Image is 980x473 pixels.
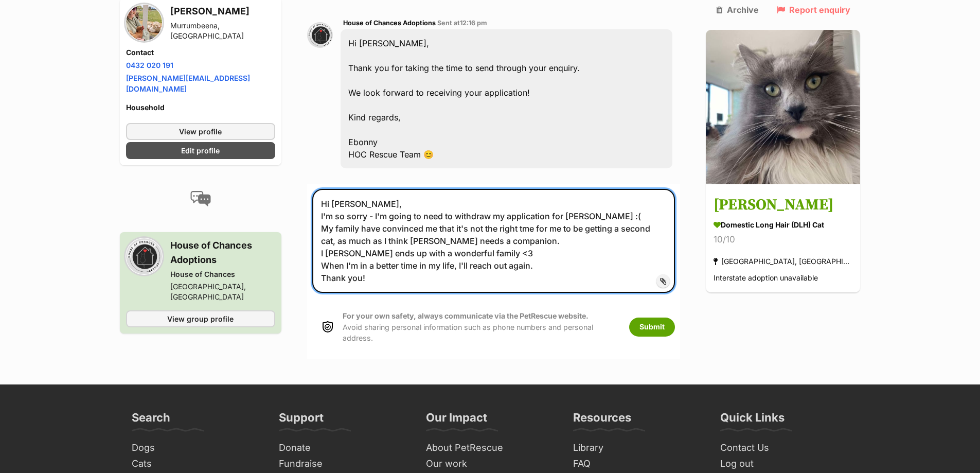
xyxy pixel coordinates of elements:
img: House of Chances Adoptions profile pic [307,22,333,48]
span: 12:16 pm [460,19,487,27]
span: Interstate adoption unavailable [714,274,818,283]
a: FAQ [569,456,706,472]
h3: Our Impact [426,410,487,431]
a: About PetRescue [422,440,559,456]
span: House of Chances Adoptions [343,19,436,27]
div: [GEOGRAPHIC_DATA], [GEOGRAPHIC_DATA] [714,255,852,269]
div: [GEOGRAPHIC_DATA], [GEOGRAPHIC_DATA] [170,281,275,302]
div: Domestic Long Hair (DLH) Cat [714,220,852,231]
button: Submit [629,318,675,336]
a: View group profile [126,310,275,327]
p: Avoid sharing personal information such as phone numbers and personal address. [343,310,619,343]
span: Sent at [437,19,487,27]
a: Donate [275,440,412,456]
a: 0432 020 191 [126,60,173,69]
a: Archive [716,5,759,14]
a: Library [569,440,706,456]
div: Murrumbeena, [GEOGRAPHIC_DATA] [170,20,275,41]
span: View profile [179,126,222,136]
h4: Household [126,102,275,112]
h3: Support [279,410,324,431]
div: 10/10 [714,233,852,247]
img: conversation-icon-4a6f8262b818ee0b60e3300018af0b2d0b884aa5de6e9bcb8d3d4eeb1a70a7c4.svg [190,190,211,206]
a: [PERSON_NAME] Domestic Long Hair (DLH) Cat 10/10 [GEOGRAPHIC_DATA], [GEOGRAPHIC_DATA] Interstate ... [706,186,860,293]
a: Edit profile [126,142,275,159]
div: House of Chances [170,269,275,279]
img: Gus [706,30,860,184]
span: View group profile [167,313,234,324]
a: Log out [716,456,853,472]
a: Our work [422,456,559,472]
span: Edit profile [181,145,220,155]
strong: For your own safety, always communicate via the PetRescue website. [343,311,589,320]
h3: [PERSON_NAME] [714,194,852,217]
a: Report enquiry [777,5,850,14]
h3: House of Chances Adoptions [170,238,275,267]
a: View profile [126,122,275,139]
h3: [PERSON_NAME] [170,4,275,18]
h3: Quick Links [720,410,785,431]
a: Cats [128,456,264,472]
img: House of Chances profile pic [126,238,162,274]
img: Tammy Silverstein profile pic [126,4,162,40]
a: Dogs [128,440,264,456]
div: Hi [PERSON_NAME], Thank you for taking the time to send through your enquiry. We look forward to ... [341,29,673,168]
h3: Resources [573,410,631,431]
h4: Contact [126,47,275,57]
a: Fundraise [275,456,412,472]
a: Contact Us [716,440,853,456]
a: [PERSON_NAME][EMAIL_ADDRESS][DOMAIN_NAME] [126,73,250,93]
h3: Search [132,410,170,431]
